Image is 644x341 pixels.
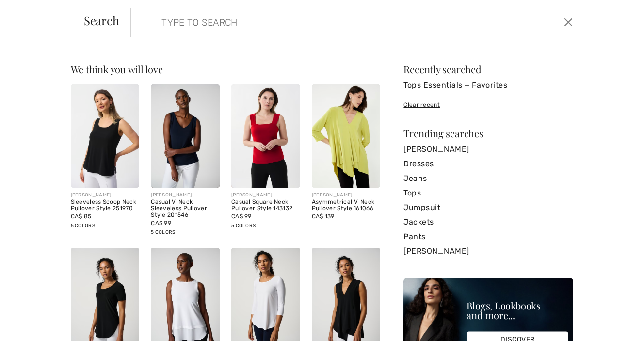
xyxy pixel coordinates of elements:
[71,63,163,76] span: We think you will love
[403,186,573,200] a: Tops
[312,192,381,199] div: [PERSON_NAME]
[71,223,95,228] span: 5 Colors
[403,244,573,259] a: [PERSON_NAME]
[403,142,573,157] a: [PERSON_NAME]
[403,215,573,229] a: Jackets
[403,100,573,109] div: Clear recent
[403,157,573,171] a: Dresses
[71,84,140,188] img: Sleeveless Scoop Neck Pullover Style 251970. Black
[22,7,42,16] span: Help
[403,229,573,244] a: Pants
[403,200,573,215] a: Jumpsuit
[231,223,256,228] span: 5 Colors
[231,199,300,212] div: Casual Square Neck Pullover Style 143132
[562,15,576,30] button: Close
[312,199,381,212] div: Asymmetrical V-Neck Pullover Style 161066
[312,213,335,220] span: CA$ 139
[403,65,573,74] div: Recently searched
[71,199,140,212] div: Sleeveless Scoop Neck Pullover Style 251970
[71,192,140,199] div: [PERSON_NAME]
[84,15,119,26] span: Search
[151,199,220,219] div: Casual V-Neck Sleeveless Pullover Style 201546
[403,171,573,186] a: Jeans
[231,84,300,188] img: Casual Square Neck Pullover Style 143132. Vanilla
[231,192,300,199] div: [PERSON_NAME]
[467,301,568,320] div: Blogs, Lookbooks and more...
[312,84,381,188] img: Asymmetrical V-Neck Pullover Style 161066. Black
[151,220,171,227] span: CA$ 99
[403,78,573,93] a: Tops Essentials + Favorites
[231,213,252,220] span: CA$ 99
[71,213,92,220] span: CA$ 85
[154,8,459,37] input: TYPE TO SEARCH
[151,229,175,235] span: 5 Colors
[151,192,220,199] div: [PERSON_NAME]
[403,129,573,138] div: Trending searches
[151,84,220,188] img: Casual V-Neck Sleeveless Pullover Style 201546. Midnight Blue 40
